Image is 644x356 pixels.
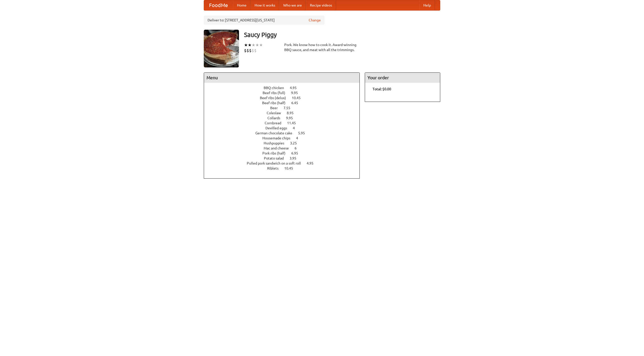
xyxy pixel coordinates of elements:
a: Mac and cheese 6 [264,146,306,150]
a: Who we are [279,0,306,10]
span: 4 [293,126,300,130]
li: ★ [252,42,255,48]
li: ★ [259,42,263,48]
span: 10.45 [284,166,298,170]
div: Deliver to: [STREET_ADDRESS][US_STATE] [204,16,325,25]
li: $ [244,48,247,53]
span: Collards [267,116,285,120]
a: Home [233,0,251,10]
span: Riblets [267,166,284,170]
span: Devilled eggs [265,126,292,130]
h3: Saucy Piggy [244,30,440,40]
a: Beef ribs (delux) 10.45 [260,96,310,100]
span: Beer [270,106,283,110]
a: Help [419,0,435,10]
a: How it works [251,0,279,10]
a: Beer 7.55 [270,106,300,110]
span: Beef ribs (delux) [260,96,291,100]
a: Cornbread 11.45 [265,121,305,125]
span: 3.25 [290,141,302,145]
span: 4 [296,136,303,140]
span: BBQ chicken [264,86,289,90]
span: 11.45 [287,121,301,125]
a: Collards 9.95 [267,116,302,120]
a: Beef ribs (full) 9.95 [263,91,307,95]
span: Coleslaw [267,111,286,115]
h4: Menu [204,73,359,83]
a: Devilled eggs 4 [265,126,304,130]
a: Recipe videos [306,0,336,10]
span: Hushpuppies [264,141,289,145]
span: 4.95 [307,161,318,165]
span: 5.95 [298,131,310,135]
span: German chocolate cake [255,131,297,135]
li: $ [249,48,252,53]
a: FoodMe [204,0,233,10]
span: 4.95 [290,86,302,90]
a: Pork ribs (half) 6.95 [262,151,307,155]
span: Beef ribs (full) [263,91,290,95]
a: Pulled pork sandwich on a soft roll 4.95 [247,161,323,165]
span: 7.55 [284,106,295,110]
span: Cornbread [265,121,286,125]
span: Housemade chips [262,136,295,140]
b: Total: $0.00 [373,87,391,91]
span: Pork ribs (half) [262,151,291,155]
a: Hushpuppies 3.25 [264,141,306,145]
h4: Your order [365,73,440,83]
li: ★ [248,42,252,48]
li: $ [247,48,249,53]
li: ★ [244,42,248,48]
a: German chocolate cake 5.95 [255,131,314,135]
li: $ [252,48,254,53]
span: 3.95 [290,156,301,160]
img: angular.jpg [204,30,239,67]
div: Pork. We know how to cook it. Award-winning BBQ sauce, and meat with all the trimmings. [284,42,360,52]
span: Mac and cheese [264,146,294,150]
span: 6.45 [291,101,303,105]
span: 9.95 [286,116,298,120]
a: Beef ribs (half) 6.45 [262,101,307,105]
a: Housemade chips 4 [262,136,307,140]
a: Riblets 10.45 [267,166,302,170]
span: 10.45 [292,96,306,100]
span: 8.95 [287,111,299,115]
a: Potato salad 3.95 [264,156,306,160]
span: 9.95 [291,91,303,95]
span: Potato salad [264,156,289,160]
li: $ [254,48,257,53]
span: 6.95 [291,151,303,155]
span: 6 [295,146,302,150]
span: Beef ribs (half) [262,101,291,105]
a: Change [309,18,321,23]
a: BBQ chicken 4.95 [264,86,306,90]
span: Pulled pork sandwich on a soft roll [247,161,306,165]
li: ★ [255,42,259,48]
a: Coleslaw 8.95 [267,111,303,115]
